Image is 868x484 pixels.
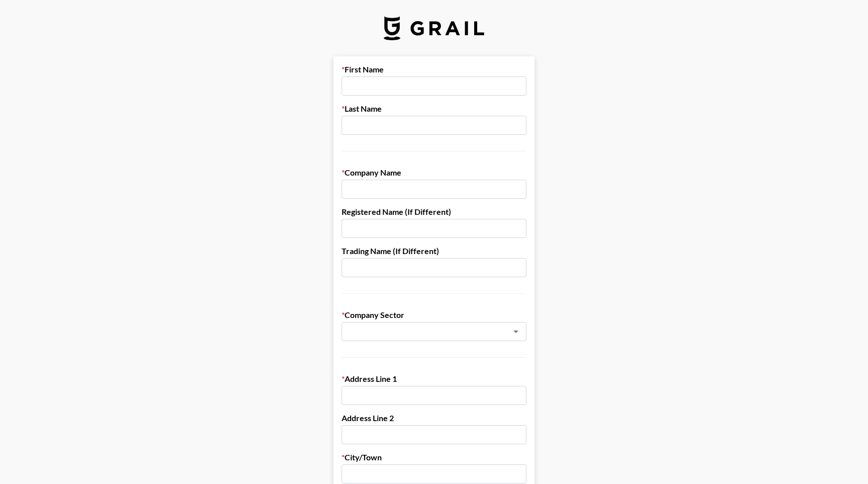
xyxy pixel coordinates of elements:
label: Address Line 1 [342,374,526,384]
label: Last Name [342,104,526,114]
label: Company Sector [342,310,526,320]
img: Grail Talent Logo [384,16,484,40]
label: Company Name [342,168,526,178]
label: Trading Name (If Different) [342,246,526,256]
label: City/Town [342,452,526,462]
label: Address Line 2 [342,413,526,423]
label: First Name [342,64,526,74]
button: Open [509,325,523,339]
label: Registered Name (If Different) [342,207,526,217]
